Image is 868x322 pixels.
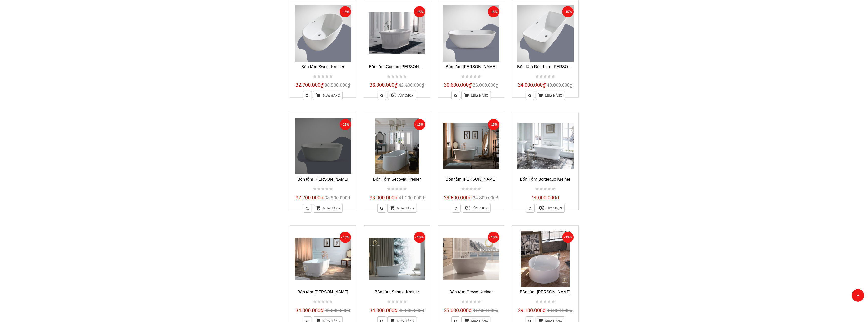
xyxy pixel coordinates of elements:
[544,74,547,79] i: Not rated yet!
[325,307,350,313] span: 40.000.000₫
[535,73,556,80] div: Not rated yet!
[444,307,472,314] span: 35.000.000₫
[414,232,425,243] span: - 15%
[478,187,481,191] i: Not rated yet!
[544,187,547,191] i: Not rated yet!
[466,299,469,304] i: Not rated yet!
[478,299,481,304] i: Not rated yet!
[488,232,499,243] span: - 15%
[296,307,324,314] span: 34.000.000₫
[461,74,465,79] i: Not rated yet!
[470,74,473,79] i: Not rated yet!
[391,187,394,191] i: Not rated yet!
[403,187,407,191] i: Not rated yet!
[461,73,482,80] div: Not rated yet!
[473,195,498,201] span: 34.800.000₫
[399,82,424,88] span: 42.400.000₫
[403,74,407,79] i: Not rated yet!
[474,187,477,191] i: Not rated yet!
[470,299,473,304] i: Not rated yet!
[552,187,555,191] i: Not rated yet!
[852,289,864,302] a: Lên đầu trang
[403,299,407,304] i: Not rated yet!
[391,74,394,79] i: Not rated yet!
[325,74,328,79] i: Not rated yet!
[296,81,324,88] span: 32.700.000₫
[548,187,551,191] i: Not rated yet!
[540,299,543,304] i: Not rated yet!
[466,74,469,79] i: Not rated yet!
[312,73,333,80] div: Not rated yet!
[395,187,398,191] i: Not rated yet!
[325,187,328,191] i: Not rated yet!
[535,91,565,100] a: Mua hàng
[370,81,398,88] span: 36.000.000₫
[474,299,477,304] i: Not rated yet!
[399,195,424,201] span: 41.200.000₫
[321,299,324,304] i: Not rated yet!
[313,74,316,79] i: Not rated yet!
[313,91,343,100] a: Mua hàng
[313,204,343,213] a: Mua hàng
[395,299,398,304] i: Not rated yet!
[317,187,320,191] i: Not rated yet!
[414,119,425,130] span: - 15%
[399,187,402,191] i: Not rated yet!
[444,194,472,201] span: 29.600.000₫
[547,82,572,88] span: 40.000.000₫
[444,81,472,88] span: 30.600.000₫
[321,187,324,191] i: Not rated yet!
[544,299,547,304] i: Not rated yet!
[474,74,477,79] i: Not rated yet!
[391,299,394,304] i: Not rated yet!
[520,290,571,294] a: Bồn tắm [PERSON_NAME]
[340,119,351,130] span: - 15%
[329,299,333,304] i: Not rated yet!
[518,307,546,314] span: 39.100.000₫
[340,6,351,17] span: - 15%
[461,186,482,192] div: Not rated yet!
[301,65,344,69] a: Bồn tắm Sweet Kreiner
[461,299,465,304] i: Not rated yet!
[387,187,390,191] i: Not rated yet!
[317,299,320,304] i: Not rated yet!
[446,65,496,69] a: Bồn tắm [PERSON_NAME]
[414,6,425,17] span: - 15%
[386,299,407,305] div: Not rated yet!
[488,6,499,17] span: - 15%
[547,307,572,313] span: 46.000.000₫
[473,82,498,88] span: 36.000.000₫
[548,74,551,79] i: Not rated yet!
[552,74,555,79] i: Not rated yet!
[395,74,398,79] i: Not rated yet!
[461,91,491,100] a: Mua hàng
[317,74,320,79] i: Not rated yet!
[488,119,499,130] span: - 15%
[461,187,465,191] i: Not rated yet!
[473,307,498,313] span: 41.200.000₫
[329,74,333,79] i: Not rated yet!
[520,177,570,181] a: Bồn Tắm Bordeaux Kreiner
[517,65,586,69] a: Bồn tắm Dearborn [PERSON_NAME]
[313,187,316,191] i: Not rated yet!
[325,299,328,304] i: Not rated yet!
[329,187,333,191] i: Not rated yet!
[446,177,496,181] a: Bồn tắm [PERSON_NAME]
[312,186,333,192] div: Not rated yet!
[386,186,407,192] div: Not rated yet!
[535,187,539,191] i: Not rated yet!
[373,177,421,181] a: Bồn Tắm Segovia Kreiner
[387,74,390,79] i: Not rated yet!
[325,195,350,201] span: 38.500.000₫
[386,73,407,80] div: Not rated yet!
[478,74,481,79] i: Not rated yet!
[312,299,333,305] div: Not rated yet!
[321,74,324,79] i: Not rated yet!
[540,74,543,79] i: Not rated yet!
[462,204,490,213] a: Tùy chọn
[470,187,473,191] i: Not rated yet!
[518,81,546,88] span: 34.000.000₫
[399,299,402,304] i: Not rated yet!
[535,186,556,192] div: Not rated yet!
[325,82,350,88] span: 38.500.000₫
